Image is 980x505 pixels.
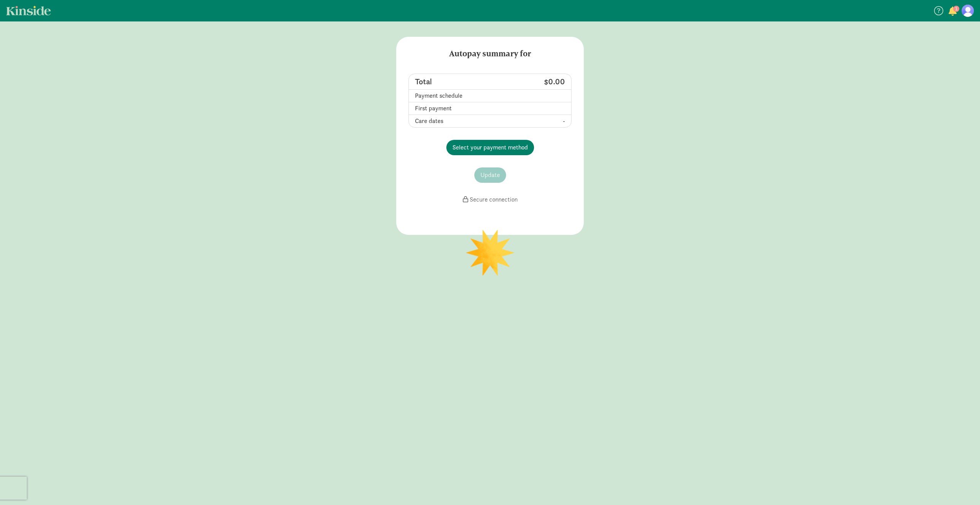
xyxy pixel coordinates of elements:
[474,167,506,183] button: Update
[480,171,500,180] span: Update
[509,74,571,90] td: $0.00
[509,115,571,127] td: -
[446,140,534,155] button: Select your payment method
[953,6,959,12] span: 1
[452,143,528,152] span: Select your payment method
[409,90,509,102] td: Payment schedule
[409,102,509,115] td: First payment
[947,7,958,17] button: 1
[409,115,509,127] td: Care dates
[6,6,51,15] a: Kinside
[396,37,584,71] h5: Autopay summary for
[409,74,509,90] td: Total
[470,195,518,203] span: Secure connection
